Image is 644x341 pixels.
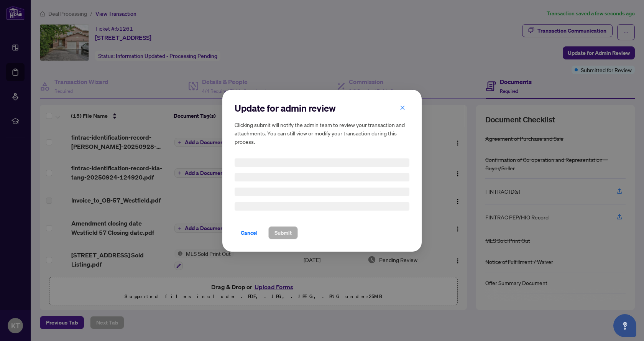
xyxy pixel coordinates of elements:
[613,314,636,337] button: Open asap
[400,105,405,110] span: close
[235,120,409,146] h5: Clicking submit will notify the admin team to review your transaction and attachments. You can st...
[235,102,409,114] h2: Update for admin review
[268,226,298,239] button: Submit
[241,227,258,239] span: Cancel
[235,226,264,239] button: Cancel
